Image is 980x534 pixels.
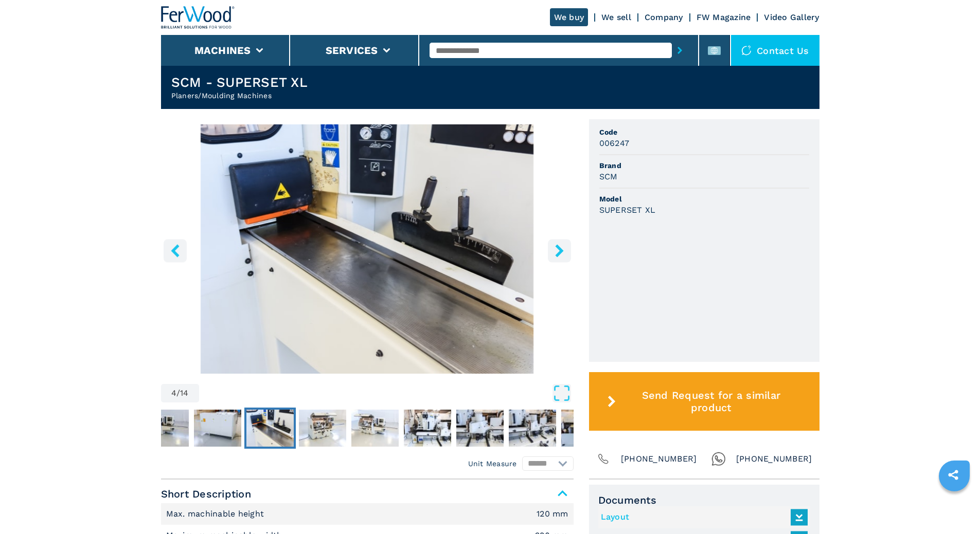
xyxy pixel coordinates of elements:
[180,389,189,397] span: 14
[599,171,618,182] h3: SCM
[936,488,972,526] iframe: Chat
[141,410,189,447] img: 2aa8740b5c4bc98c058af398213b1855
[349,408,401,449] button: Go to Slide 6
[537,510,568,518] em: 120 mm
[548,239,571,262] button: right-button
[87,408,500,449] nav: Thumbnail Navigation
[171,74,308,90] h1: SCM - SUPERSET XL
[456,410,504,447] img: 522b8fd8269313b54d2b3a3c356b9ec4
[697,12,751,22] a: FW Magazine
[645,12,683,22] a: Company
[599,204,656,216] h3: SUPERSET XL
[601,12,631,22] a: We sell
[940,462,966,488] a: sharethis
[589,372,819,431] button: Send Request for a similar product
[402,408,453,449] button: Go to Slide 7
[599,160,809,171] span: Brand
[620,389,802,414] span: Send Request for a similar product
[244,408,296,449] button: Go to Slide 4
[509,410,556,447] img: e2ffcc90c06edd6651b7c7b8a15f055f
[764,12,819,22] a: Video Gallery
[161,6,235,29] img: Ferwood
[161,485,574,503] span: Short Description
[192,408,243,449] button: Go to Slide 3
[326,44,378,57] button: Services
[202,384,571,402] button: Open Fullscreen
[164,239,187,262] button: left-button
[454,408,506,449] button: Go to Slide 8
[299,410,346,447] img: 41ed04123ad6cfcfee1c59a2c617100c
[468,458,517,469] em: Unit Measure
[621,452,697,466] span: [PHONE_NUMBER]
[598,494,810,506] span: Documents
[599,137,630,149] h3: 006247
[550,8,589,26] a: We buy
[672,39,688,62] button: submit-button
[559,408,611,449] button: Go to Slide 10
[351,410,399,447] img: a4ce395d22bdf14698112d4d735c2079
[194,44,251,57] button: Machines
[596,452,611,466] img: Phone
[161,124,574,374] img: Planers/Moulding Machines SCM SUPERSET XL
[404,410,451,447] img: eeca25ba92656e471d44003917cb8f1c
[161,124,574,374] div: Go to Slide 4
[561,410,609,447] img: 97023b450eaf42d5eb258d43e8032e0e
[194,410,241,447] img: 5b8abe4917827349d2b462015dce6f29
[599,127,809,137] span: Code
[176,389,180,397] span: /
[601,509,803,526] a: Layout
[246,410,294,447] img: 4c95bf2845211866b10653a5173b0a57
[297,408,348,449] button: Go to Slide 5
[599,194,809,204] span: Model
[171,90,308,101] h2: Planers/Moulding Machines
[507,408,558,449] button: Go to Slide 9
[711,452,726,466] img: Whatsapp
[736,452,812,466] span: [PHONE_NUMBER]
[741,45,752,56] img: Contact us
[171,389,176,397] span: 4
[139,408,191,449] button: Go to Slide 2
[731,35,819,66] div: Contact us
[166,508,267,520] p: Max. machinable height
